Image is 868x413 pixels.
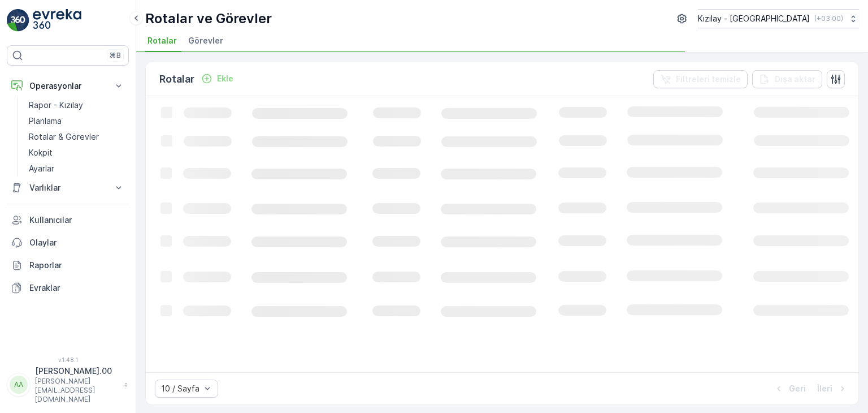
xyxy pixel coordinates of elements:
[7,231,129,254] a: Olaylar
[147,35,177,46] span: Rotalar
[814,14,843,23] p: ( +03:00 )
[698,13,810,24] p: Kızılay - [GEOGRAPHIC_DATA]
[698,9,859,28] button: Kızılay - [GEOGRAPHIC_DATA](+03:00)
[775,74,815,85] p: Dışa aktar
[752,70,822,88] button: Dışa aktar
[7,365,129,404] button: AA[PERSON_NAME].00[PERSON_NAME][EMAIL_ADDRESS][DOMAIN_NAME]
[188,35,223,46] span: Görevler
[7,254,129,277] a: Raporlar
[217,73,233,84] p: Ekle
[29,237,124,248] p: Olaylar
[789,383,806,394] p: Geri
[29,163,54,174] p: Ayarlar
[29,214,124,226] p: Kullanıcılar
[29,80,106,92] p: Operasyonlar
[24,113,129,129] a: Planlama
[816,382,849,395] button: İleri
[29,100,83,111] p: Rapor - Kızılay
[35,365,119,377] p: [PERSON_NAME].00
[35,377,119,404] p: [PERSON_NAME][EMAIL_ADDRESS][DOMAIN_NAME]
[29,260,124,271] p: Raporlar
[7,356,129,363] span: v 1.48.1
[24,129,129,145] a: Rotalar & Görevler
[110,51,121,60] p: ⌘B
[159,71,194,87] p: Rotalar
[29,282,124,294] p: Evraklar
[145,10,272,28] p: Rotalar ve Görevler
[197,72,238,85] button: Ekle
[29,131,99,143] p: Rotalar & Görevler
[7,177,129,199] button: Varlıklar
[817,383,832,394] p: İleri
[772,382,807,395] button: Geri
[33,9,81,32] img: logo_light-DOdMpM7g.png
[24,161,129,177] a: Ayarlar
[7,209,129,231] a: Kullanıcılar
[10,376,28,394] div: AA
[676,74,741,85] p: Filtreleri temizle
[24,145,129,161] a: Kokpit
[24,97,129,113] a: Rapor - Kızılay
[653,70,748,88] button: Filtreleri temizle
[29,182,106,193] p: Varlıklar
[7,277,129,299] a: Evraklar
[7,75,129,97] button: Operasyonlar
[29,147,53,158] p: Kokpit
[29,115,62,127] p: Planlama
[7,9,29,32] img: logo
